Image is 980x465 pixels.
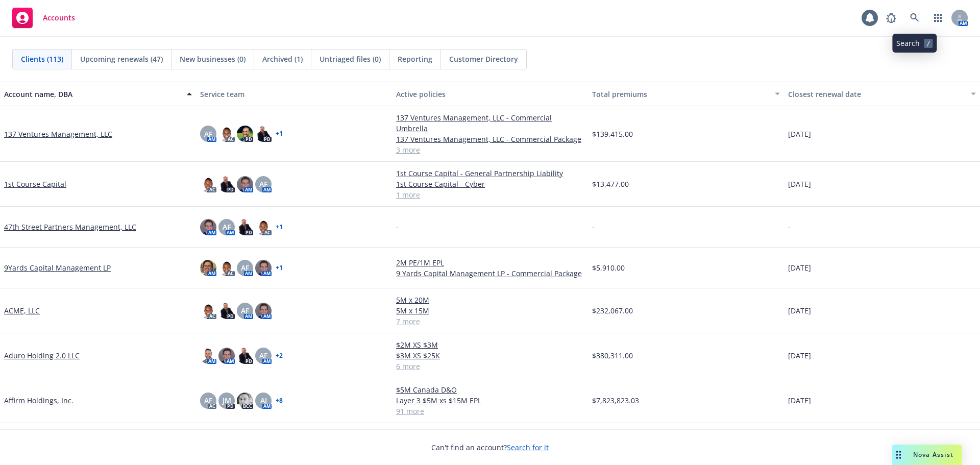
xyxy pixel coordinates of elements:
[788,179,811,189] span: [DATE]
[788,305,811,316] span: [DATE]
[881,8,901,28] a: Report a Bug
[892,445,962,465] button: Nova Assist
[396,257,584,268] a: 2M PE/1M EPL
[4,262,111,273] a: 9Yards Capital Management LP
[8,4,79,32] a: Accounts
[396,395,584,406] a: Layer 3 $5M xs $15M EPL
[396,112,584,134] a: 137 Ventures Management, LLC - Commercial Umbrella
[218,348,235,364] img: photo
[237,126,253,142] img: photo
[200,176,216,192] img: photo
[320,54,381,64] span: Untriaged files (0)
[223,222,231,232] span: AF
[237,393,253,409] img: photo
[255,219,272,235] img: photo
[204,129,212,139] span: AF
[396,384,584,395] a: $5M Canada D&O
[449,54,518,64] span: Customer Directory
[259,350,267,361] span: AF
[204,395,212,406] span: AF
[218,303,235,319] img: photo
[200,303,216,319] img: photo
[913,450,953,459] span: Nova Assist
[276,265,283,271] a: + 1
[4,395,73,406] a: Affirm Holdings, Inc.
[592,89,769,100] div: Total premiums
[237,176,253,192] img: photo
[276,353,283,359] a: + 2
[4,222,136,232] a: 47th Street Partners Management, LLC
[788,350,811,361] span: [DATE]
[276,224,283,230] a: + 1
[904,8,925,28] a: Search
[507,443,549,452] a: Search for it
[255,126,272,142] img: photo
[196,82,392,106] button: Service team
[237,219,253,235] img: photo
[396,316,584,327] a: 7 more
[431,442,549,453] span: Can't find an account?
[588,82,784,106] button: Total premiums
[4,305,40,316] a: ACME, LLC
[200,260,216,276] img: photo
[4,89,181,100] div: Account name, DBA
[396,89,584,100] div: Active policies
[396,222,399,232] span: -
[223,395,231,406] span: JM
[237,348,253,364] img: photo
[200,348,216,364] img: photo
[788,395,811,406] span: [DATE]
[21,54,63,64] span: Clients (113)
[928,8,948,28] a: Switch app
[592,179,629,189] span: $13,477.00
[218,176,235,192] img: photo
[788,262,811,273] span: [DATE]
[276,398,283,404] a: + 8
[788,222,791,232] span: -
[592,222,595,232] span: -
[241,262,249,273] span: AF
[592,129,633,139] span: $139,415.00
[892,445,905,465] div: Drag to move
[218,126,235,142] img: photo
[788,129,811,139] span: [DATE]
[398,54,432,64] span: Reporting
[255,260,272,276] img: photo
[592,262,625,273] span: $5,910.00
[255,303,272,319] img: photo
[260,395,267,406] span: AJ
[396,406,584,417] a: 91 more
[788,89,965,100] div: Closest renewal date
[396,305,584,316] a: 5M x 15M
[396,144,584,155] a: 3 more
[4,350,80,361] a: Aduro Holding 2.0 LLC
[592,350,633,361] span: $380,311.00
[592,305,633,316] span: $232,067.00
[392,82,588,106] button: Active policies
[592,395,639,406] span: $7,823,823.03
[218,260,235,276] img: photo
[396,179,584,189] a: 1st Course Capital - Cyber
[784,82,980,106] button: Closest renewal date
[200,219,216,235] img: photo
[396,339,584,350] a: $2M XS $3M
[4,179,66,189] a: 1st Course Capital
[262,54,303,64] span: Archived (1)
[396,361,584,372] a: 6 more
[4,129,112,139] a: 137 Ventures Management, LLC
[396,189,584,200] a: 1 more
[259,179,267,189] span: AF
[43,14,75,22] span: Accounts
[396,168,584,179] a: 1st Course Capital - General Partnership Liability
[396,295,584,305] a: 5M x 20M
[396,268,584,279] a: 9 Yards Capital Management LP - Commercial Package
[241,305,249,316] span: AF
[276,131,283,137] a: + 1
[396,134,584,144] a: 137 Ventures Management, LLC - Commercial Package
[396,350,584,361] a: $3M XS $25K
